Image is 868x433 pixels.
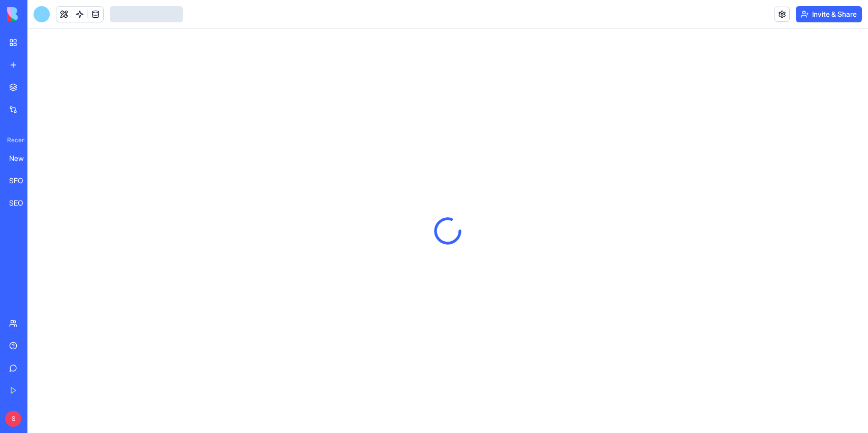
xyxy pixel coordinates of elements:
[3,148,44,169] a: New App
[7,7,70,21] img: logo
[3,193,44,213] a: SEO Keyword Research Pro
[5,411,21,427] span: S
[3,136,24,144] span: Recent
[9,176,38,186] div: SEO Keyword Research Pro
[9,153,38,163] div: New App
[796,6,862,22] button: Invite & Share
[3,171,44,191] a: SEO Keyword Research Pro
[9,198,38,208] div: SEO Keyword Research Pro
